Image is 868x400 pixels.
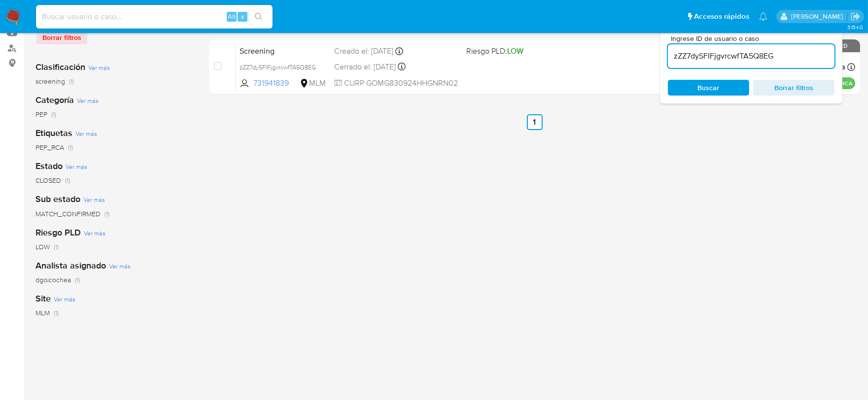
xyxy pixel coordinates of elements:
[791,12,847,21] p: dalia.goicochea@mercadolibre.com.mx
[241,12,244,21] span: s
[850,11,861,22] a: Salir
[36,10,273,23] input: Buscar usuario o caso...
[228,12,236,21] span: Alt
[248,10,269,24] button: search-icon
[694,11,749,22] span: Accesos rápidos
[759,12,767,21] a: Notificaciones
[847,23,863,31] span: 3.154.0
